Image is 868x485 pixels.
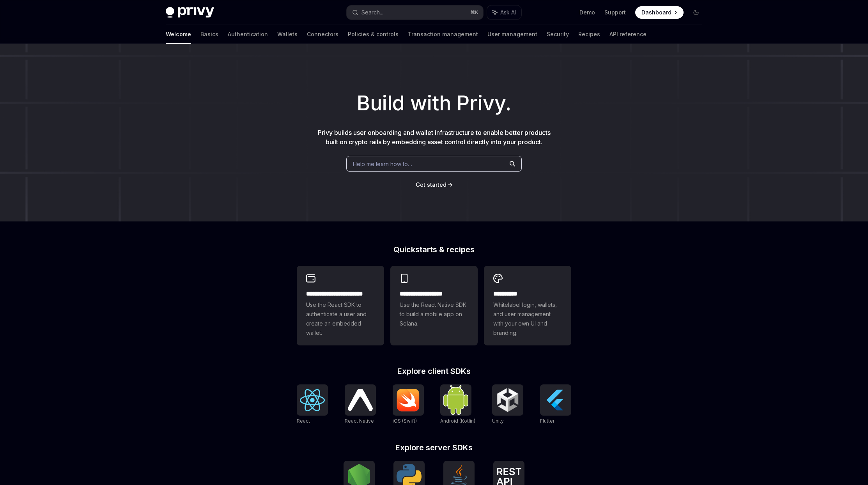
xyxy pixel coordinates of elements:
span: Use the React SDK to authenticate a user and create an embedded wallet. [306,300,375,338]
img: Android (Kotlin) [443,385,468,414]
img: dark logo [166,7,214,18]
a: API reference [609,25,647,44]
a: FlutterFlutter [540,384,571,425]
span: iOS (Swift) [393,418,417,424]
span: Help me learn how to… [353,160,412,168]
a: Basics [200,25,218,44]
span: Use the React Native SDK to build a mobile app on Solana. [400,300,468,328]
span: Privy builds user onboarding and wallet infrastructure to enable better products built on crypto ... [318,129,551,146]
span: Get started [416,181,446,188]
a: iOS (Swift)iOS (Swift) [393,384,424,425]
img: Unity [495,388,520,412]
img: React Native [348,389,373,411]
span: Ask AI [500,9,516,16]
a: Policies & controls [348,25,399,44]
span: Unity [492,418,504,424]
img: Flutter [543,388,568,412]
a: Android (Kotlin)Android (Kotlin) [440,384,475,425]
a: Dashboard [635,6,684,19]
a: User management [487,25,537,44]
a: Demo [579,9,595,16]
h1: Build with Privy. [12,88,856,119]
a: UnityUnity [492,384,523,425]
a: Support [604,9,626,16]
span: Dashboard [641,9,671,16]
span: Whitelabel login, wallets, and user management with your own UI and branding. [493,300,562,338]
span: React [297,418,310,424]
button: Search...⌘K [347,5,483,19]
a: Connectors [307,25,338,44]
h2: Explore server SDKs [297,444,571,451]
h2: Explore client SDKs [297,367,571,375]
a: ReactReact [297,384,328,425]
img: REST API [496,468,521,485]
a: Authentication [228,25,268,44]
a: Recipes [578,25,600,44]
span: React Native [345,418,374,424]
img: React [300,389,325,411]
span: Flutter [540,418,554,424]
a: Security [547,25,569,44]
h2: Quickstarts & recipes [297,246,571,253]
a: Get started [416,181,446,189]
a: **** **** **** ***Use the React Native SDK to build a mobile app on Solana. [390,266,478,345]
a: **** *****Whitelabel login, wallets, and user management with your own UI and branding. [484,266,571,345]
a: Wallets [277,25,298,44]
span: Android (Kotlin) [440,418,475,424]
img: iOS (Swift) [396,388,421,412]
a: Transaction management [408,25,478,44]
a: Welcome [166,25,191,44]
span: ⌘ K [470,9,478,16]
a: React NativeReact Native [345,384,376,425]
button: Ask AI [487,5,521,19]
button: Toggle dark mode [690,6,702,19]
div: Search... [361,8,383,17]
